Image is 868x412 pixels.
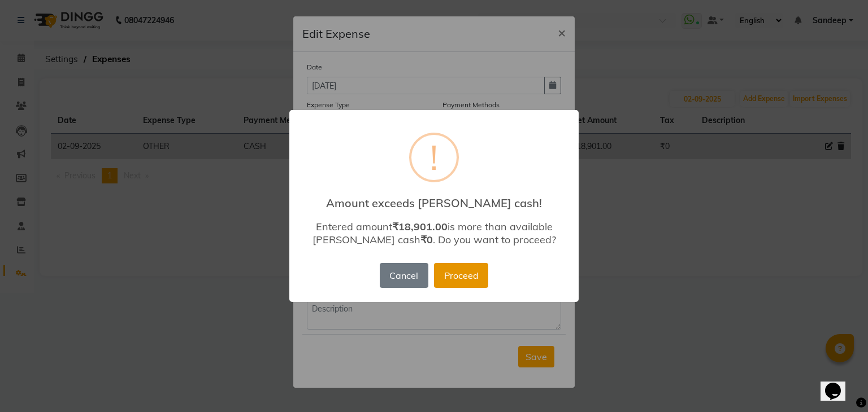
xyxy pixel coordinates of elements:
button: Proceed [434,263,488,288]
b: ₹0 [420,233,433,246]
b: ₹18,901.00 [392,220,448,233]
div: Entered amount is more than available [PERSON_NAME] cash . Do you want to proceed? [306,220,562,246]
h2: Amount exceeds [PERSON_NAME] cash! [289,187,579,210]
iframe: chat widget [821,367,857,401]
button: Cancel [380,263,428,288]
div: ! [430,135,438,180]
